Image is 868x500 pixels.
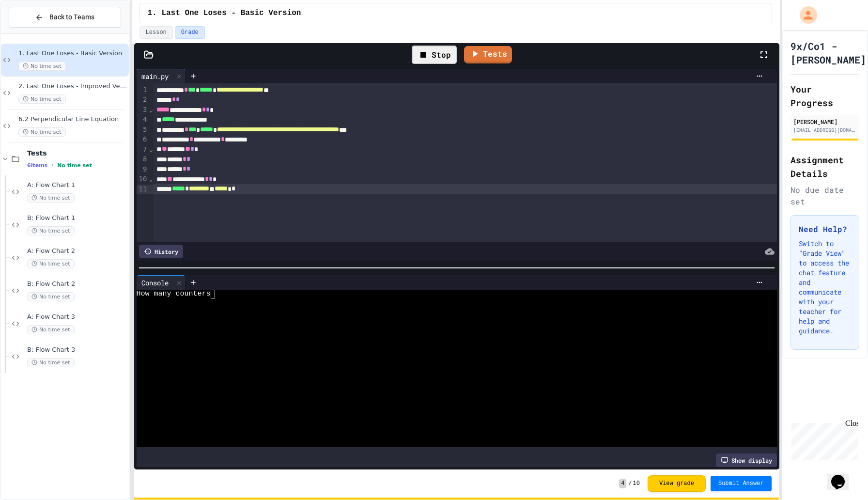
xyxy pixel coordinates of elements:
[27,259,75,268] span: No time set
[137,290,211,298] span: How many counters
[790,4,820,26] div: My Account
[628,480,632,487] span: /
[137,174,149,184] div: 10
[148,7,301,19] span: 1. Last One Loses - Basic Version
[633,480,640,487] span: 10
[139,26,173,39] button: Lesson
[790,82,859,109] h2: Your Progress
[137,135,149,144] div: 6
[9,7,121,28] button: Back to Teams
[18,94,66,104] span: No time set
[57,162,92,169] span: No time set
[137,155,149,164] div: 8
[793,117,856,126] div: [PERSON_NAME]
[27,346,127,354] span: B: Flow Chart 3
[27,193,75,203] span: No time set
[18,115,127,124] span: 6.2 Perpendicular Line Equation
[148,175,153,183] span: Fold line
[175,26,205,39] button: Grade
[137,275,186,290] div: Console
[18,49,127,58] span: 1. Last One Loses - Basic Version
[711,476,772,491] button: Submit Answer
[27,247,127,255] span: A: Flow Chart 2
[137,125,149,135] div: 5
[412,46,457,64] div: Stop
[718,480,764,487] span: Submit Answer
[648,475,706,492] button: View grade
[18,82,127,91] span: 2. Last One Loses - Improved Version
[790,39,866,66] h1: 9x/Co1 - [PERSON_NAME]
[137,145,149,155] div: 7
[18,127,66,137] span: No time set
[793,126,856,134] div: [EMAIL_ADDRESS][DOMAIN_NAME]
[716,453,777,467] div: Show display
[27,325,75,334] span: No time set
[137,115,149,125] div: 4
[788,419,858,460] iframe: chat widget
[27,181,127,189] span: A: Flow Chart 1
[790,184,859,207] div: No due date set
[827,461,858,490] iframe: chat widget
[137,71,173,81] div: main.py
[148,106,153,113] span: Fold line
[137,105,149,115] div: 3
[27,292,75,301] span: No time set
[139,245,183,258] div: History
[137,69,186,83] div: main.py
[148,145,153,153] span: Fold line
[27,162,47,169] span: 6 items
[790,153,859,180] h2: Assignment Details
[137,278,173,288] div: Console
[464,46,512,63] a: Tests
[137,85,149,95] div: 1
[27,226,75,235] span: No time set
[137,185,149,194] div: 11
[137,165,149,174] div: 9
[799,223,851,235] h3: Need Help?
[27,214,127,222] span: B: Flow Chart 1
[51,161,53,169] span: •
[4,4,67,62] div: Chat with us now!Close
[799,239,851,336] p: Switch to "Grade View" to access the chat feature and communicate with your teacher for help and ...
[27,313,127,321] span: A: Flow Chart 3
[27,358,75,367] span: No time set
[27,149,127,157] span: Tests
[49,12,94,22] span: Back to Teams
[137,95,149,105] div: 2
[27,280,127,288] span: B: Flow Chart 2
[619,479,626,488] span: 4
[18,62,66,71] span: No time set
